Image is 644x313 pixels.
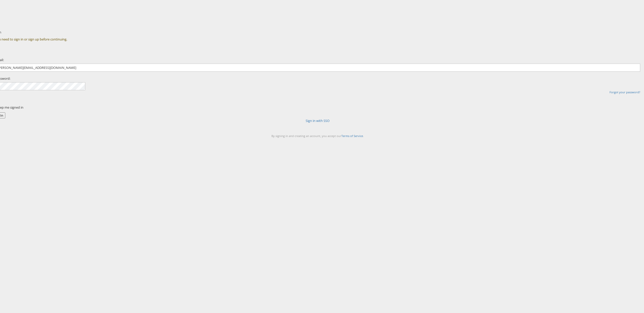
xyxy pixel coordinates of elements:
[341,134,363,138] a: Terms of Service
[610,90,640,94] a: Forgot your password?
[306,118,330,123] a: Sign in with SSO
